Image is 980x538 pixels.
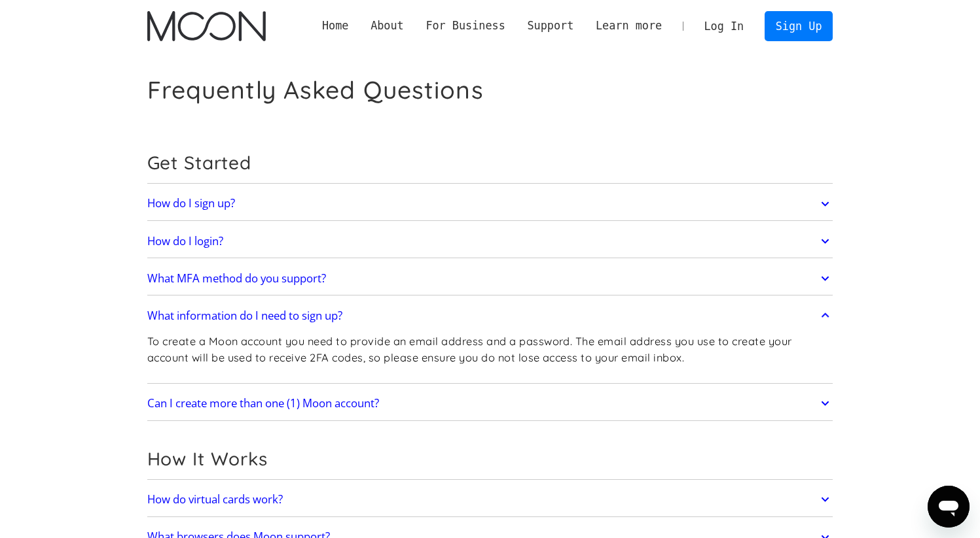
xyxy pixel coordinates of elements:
[147,333,833,365] p: To create a Moon account you need to provide an email address and a password. The email address y...
[147,11,266,41] img: Moon Logo
[147,486,833,513] a: How do virtual cards work?
[765,11,833,41] a: Sign Up
[147,397,379,410] h2: Can I create more than one (1) Moon account?
[147,152,833,174] h2: Get Started
[371,18,404,34] div: About
[928,486,970,528] iframe: Button to launch messaging window
[147,272,326,285] h2: What MFA method do you support?
[147,302,833,329] a: What information do I need to sign up?
[147,227,833,255] a: How do I login?
[147,75,484,105] h1: Frequently Asked Questions
[359,18,414,34] div: About
[311,18,359,34] a: Home
[585,18,673,34] div: Learn more
[415,18,517,34] div: For Business
[147,235,223,248] h2: How do I login?
[426,18,505,34] div: For Business
[147,190,833,218] a: How do I sign up?
[527,18,573,34] div: Support
[147,390,833,417] a: Can I create more than one (1) Moon account?
[147,448,833,470] h2: How It Works
[147,309,342,322] h2: What information do I need to sign up?
[147,197,235,210] h2: How do I sign up?
[147,493,283,506] h2: How do virtual cards work?
[147,265,833,292] a: What MFA method do you support?
[147,11,266,41] a: home
[693,12,755,41] a: Log In
[596,18,662,34] div: Learn more
[517,18,585,34] div: Support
